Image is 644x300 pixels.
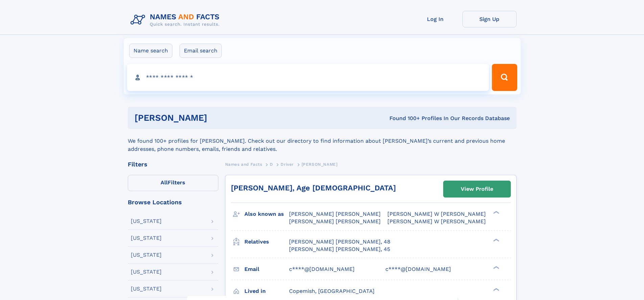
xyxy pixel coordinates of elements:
[128,161,218,167] div: Filters
[128,199,218,205] div: Browse Locations
[281,160,294,168] a: Driver
[444,181,510,197] a: View Profile
[127,64,489,91] input: search input
[161,179,168,186] span: All
[244,236,289,248] h3: Relatives
[231,184,396,192] a: [PERSON_NAME], Age [DEMOGRAPHIC_DATA]
[289,218,381,225] span: [PERSON_NAME] [PERSON_NAME]
[281,162,294,167] span: Driver
[128,129,517,153] div: We found 100+ profiles for [PERSON_NAME]. Check out our directory to find information about [PERS...
[131,286,162,292] div: [US_STATE]
[492,210,500,215] div: ❯
[289,246,390,253] a: [PERSON_NAME] [PERSON_NAME], 45
[244,208,289,220] h3: Also known as
[135,114,299,122] h1: [PERSON_NAME]
[492,287,500,292] div: ❯
[492,64,517,91] button: Search Button
[462,11,517,27] a: Sign Up
[289,238,390,246] a: [PERSON_NAME] [PERSON_NAME], 48
[244,263,289,275] h3: Email
[225,160,262,168] a: Names and Facts
[492,238,500,242] div: ❯
[298,115,510,122] div: Found 100+ Profiles In Our Records Database
[128,11,225,29] img: Logo Names and Facts
[289,288,375,294] span: Copemish, [GEOGRAPHIC_DATA]
[387,211,486,217] span: [PERSON_NAME] W [PERSON_NAME]
[387,218,486,225] span: [PERSON_NAME] W [PERSON_NAME]
[244,285,289,297] h3: Lived in
[129,44,172,58] label: Name search
[131,218,162,224] div: [US_STATE]
[270,162,273,167] span: D
[131,235,162,241] div: [US_STATE]
[180,44,222,58] label: Email search
[131,269,162,275] div: [US_STATE]
[131,252,162,258] div: [US_STATE]
[270,160,273,168] a: D
[289,211,381,217] span: [PERSON_NAME] [PERSON_NAME]
[302,162,338,167] span: [PERSON_NAME]
[128,175,218,191] label: Filters
[461,181,493,197] div: View Profile
[408,11,462,27] a: Log In
[492,265,500,270] div: ❯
